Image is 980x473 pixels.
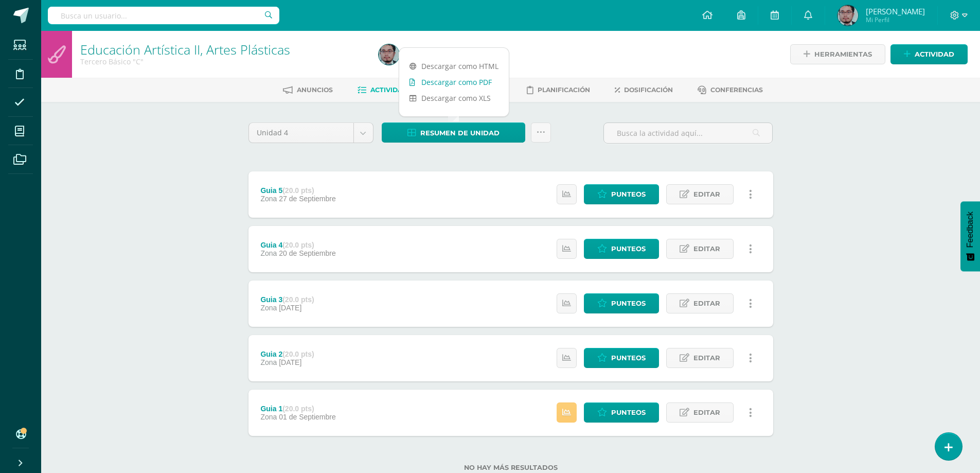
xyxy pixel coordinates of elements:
a: Educación Artística II, Artes Plásticas [80,41,290,58]
div: Tercero Básico 'C' [80,57,366,66]
strong: (20.0 pts) [282,241,314,249]
div: Guia 2 [260,350,314,358]
a: Punteos [584,293,659,313]
span: Planificación [538,86,590,94]
a: Descargar como HTML [399,58,509,74]
strong: (20.0 pts) [282,405,314,413]
span: Zona [260,304,277,312]
span: Editar [693,185,720,204]
input: Busca la actividad aquí... [604,123,772,143]
a: Punteos [584,239,659,259]
span: Anuncios [297,86,333,94]
span: Editar [693,239,720,258]
span: Punteos [611,294,646,313]
a: Descargar como PDF [399,74,509,90]
h1: Educación Artística II, Artes Plásticas [80,42,366,57]
span: Actividades [370,86,416,94]
img: c79a8ee83a32926c67f9bb364e6b58c4.png [838,5,858,26]
span: Zona [260,358,277,366]
a: Conferencias [698,82,763,98]
div: Guia 1 [260,405,335,413]
span: Resumen de unidad [420,124,500,143]
a: Unidad 4 [249,123,373,143]
span: Punteos [611,185,646,204]
span: Zona [260,249,277,257]
a: Anuncios [283,82,333,98]
span: Punteos [611,239,646,258]
strong: (20.0 pts) [282,350,314,358]
a: Actividad [890,44,968,64]
span: 01 de Septiembre [279,413,336,421]
span: Herramientas [814,45,872,64]
label: No hay más resultados [248,464,773,471]
span: Punteos [611,348,646,367]
img: c79a8ee83a32926c67f9bb364e6b58c4.png [379,44,399,65]
span: Feedback [966,212,975,248]
strong: (20.0 pts) [282,295,314,304]
a: Resumen de unidad [382,122,525,143]
a: Punteos [584,402,659,423]
a: Planificación [527,82,590,98]
a: Punteos [584,348,659,368]
div: Guia 3 [260,295,314,304]
span: Editar [693,294,720,313]
a: Descargar como XLS [399,90,509,106]
span: Zona [260,195,277,203]
a: Herramientas [790,44,885,64]
strong: (20.0 pts) [282,186,314,195]
a: Actividades [358,82,416,98]
span: Conferencias [710,86,763,94]
span: [DATE] [279,304,301,312]
input: Busca un usuario... [48,7,279,24]
button: Feedback - Mostrar encuesta [960,201,980,271]
span: Unidad 4 [257,123,346,143]
span: [PERSON_NAME] [866,6,925,16]
span: Actividad [915,45,954,64]
span: Editar [693,403,720,422]
span: Zona [260,413,277,421]
a: Punteos [584,184,659,204]
span: Punteos [611,403,646,422]
span: 20 de Septiembre [279,249,336,257]
div: Guia 5 [260,186,335,195]
span: Mi Perfil [866,15,925,24]
span: Editar [693,348,720,367]
a: Dosificación [615,82,673,98]
span: Dosificación [624,86,673,94]
div: Guia 4 [260,241,335,249]
span: [DATE] [279,358,301,366]
span: 27 de Septiembre [279,195,336,203]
